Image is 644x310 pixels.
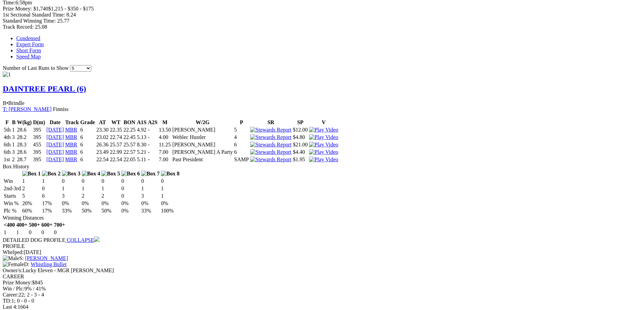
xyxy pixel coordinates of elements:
td: 6 [234,141,249,148]
td: - [147,156,158,163]
img: Stewards Report [250,157,291,163]
a: [DATE] [46,157,64,162]
td: 3 [141,193,160,199]
td: 5 [22,193,41,199]
span: TD: [3,298,11,304]
span: Career: [3,292,19,298]
td: 6 [42,193,61,199]
td: 26.36 [96,141,109,148]
div: 1; 0 - 0 - 0 [3,298,641,304]
a: [PERSON_NAME] [25,255,68,261]
td: 7.00 [159,149,171,156]
td: 4 [234,134,249,141]
td: 28.2 [17,134,32,141]
td: 1 [16,229,28,236]
td: 1 [161,185,180,192]
img: Play Video [309,157,338,163]
img: Stewards Report [250,134,291,140]
th: Date [46,119,64,126]
span: Win / Plc: [3,286,24,291]
td: 0 [121,193,140,199]
th: BON [123,119,136,126]
span: COLLAPSE [67,237,94,243]
div: Box History [3,164,641,170]
td: 1 [11,141,16,148]
td: Win % [3,200,21,207]
span: 1st Sectional Standard Time: [3,12,65,18]
div: 1664 [3,304,641,310]
th: V [309,119,338,126]
a: MBR [65,134,77,140]
a: Speed Map [16,54,41,59]
td: - [147,126,158,133]
a: View replay [309,127,338,133]
td: 17% [42,207,61,214]
span: Track Record: [3,24,33,30]
th: <400 [3,222,15,228]
td: 22.74 [110,134,122,141]
span: Last 4: [3,304,18,310]
td: 0 [41,229,53,236]
td: 2 [22,185,41,192]
th: P [234,119,249,126]
span: $1,215 - $350 - $175 [48,6,94,11]
th: AT [96,119,109,126]
td: 2nd-3rd [3,185,21,192]
td: 1 [81,185,101,192]
td: 1 [141,185,160,192]
img: Play Video [309,127,338,133]
td: 22.54 [110,156,122,163]
td: Starts [3,193,21,199]
td: 8.30 [137,141,147,148]
div: PROFILE [3,243,641,249]
td: 5.11 [137,156,147,163]
img: Box 4 [82,171,100,177]
a: MBR [65,142,77,147]
a: [DATE] [46,142,64,147]
td: 17% [42,200,61,207]
a: MBR [65,157,77,162]
a: MBR [65,127,77,133]
a: DAINTREE PEARL (6) [3,84,86,93]
a: Condensed [16,35,40,41]
td: 2 [11,156,16,163]
td: 6 [80,134,95,141]
img: Box 5 [101,171,120,177]
div: Lucky Eleven - MGR [PERSON_NAME] [3,267,641,274]
div: $845 [3,280,641,286]
td: [PERSON_NAME] A Party [172,149,233,156]
img: Play Video [309,134,338,140]
td: 28.6 [17,149,32,156]
td: 0 [54,229,66,236]
td: 5.13 [137,134,147,141]
td: 50% [81,207,101,214]
td: [PERSON_NAME] [172,126,233,133]
a: Short Form [16,48,41,53]
img: Box 7 [141,171,160,177]
td: 25.57 [123,141,136,148]
img: chevron-down.svg [94,236,99,242]
th: W(kg) [17,119,32,126]
span: S: [3,255,24,261]
span: Finniss [53,106,69,112]
td: - [147,141,158,148]
div: Winning Distances [3,215,641,221]
img: 1 [3,72,11,78]
td: 0 [121,185,140,192]
td: 1st [3,156,11,163]
td: 0 [81,178,101,185]
td: 22.25 [123,126,136,133]
td: 25.57 [110,141,122,148]
td: 22.45 [123,134,136,141]
td: 23.02 [96,134,109,141]
td: 395 [33,126,46,133]
td: 1 [161,193,180,199]
a: MBR [65,149,77,155]
td: Weblec Hustler [172,134,233,141]
th: 700+ [54,222,66,228]
td: 0% [141,200,160,207]
td: 22.57 [123,149,136,156]
div: [DATE] [3,249,641,255]
td: 6 [80,149,95,156]
th: M [159,119,171,126]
